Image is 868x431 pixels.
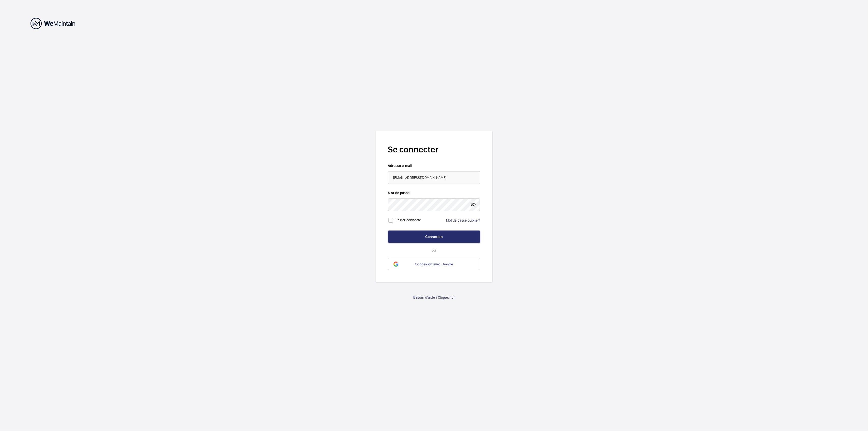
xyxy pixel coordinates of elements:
[396,218,421,222] label: Rester connecté
[414,295,455,300] a: Besoin d'aide ? Cliquez ici
[388,171,480,184] input: Votre adresse e-mail
[388,163,480,168] label: Adresse e-mail
[388,190,480,195] label: Mot de passe
[415,262,453,266] span: Connexion avec Google
[388,143,480,155] h2: Se connecter
[446,218,480,222] a: Mot de passe oublié ?
[388,231,480,243] button: Connexion
[388,248,480,253] p: ou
